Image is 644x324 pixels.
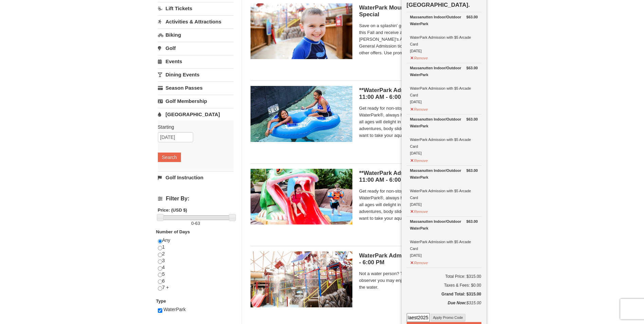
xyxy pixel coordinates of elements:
[251,86,352,142] img: 6619917-726-5d57f225.jpg
[410,53,428,61] button: Remove
[431,314,465,321] button: Apply Promo Code
[359,22,478,56] span: Save on a splashin' good time at Massanutten WaterPark this Fall and receive a free $5 Arcade Car...
[191,221,194,226] span: 0
[158,68,234,81] a: Dining Events
[410,116,478,157] div: WaterPark Admission with $5 Arcade Card [DATE]
[410,218,478,232] div: Massanutten Indoor/Outdoor WaterPark
[410,14,478,54] div: WaterPark Admission with $5 Arcade Card [DATE]
[158,82,234,94] a: Season Passes
[158,29,234,41] a: Biking
[466,167,478,174] strong: $63.00
[410,14,478,27] div: Massanutten Indoor/Outdoor WaterPark
[158,95,234,107] a: Golf Membership
[410,116,478,129] div: Massanutten Indoor/Outdoor WaterPark
[410,167,478,208] div: WaterPark Admission with $5 Arcade Card [DATE]
[466,218,478,225] strong: $63.00
[466,14,478,20] strong: $63.00
[158,124,228,130] label: Starting
[251,251,352,307] img: 6619917-744-d8335919.jpg
[359,252,478,266] h5: WaterPark Admission- Observer | 11:00 AM - 6:00 PM
[359,105,478,139] span: Get ready for non-stop thrills at the Massanutten WaterPark®, always heated to 84° Fahrenheit. Ch...
[410,65,478,78] div: Massanutten Indoor/Outdoor WaterPark
[163,307,186,312] span: WaterPark
[158,152,181,162] button: Search
[158,108,234,121] a: [GEOGRAPHIC_DATA]
[466,116,478,123] strong: $63.00
[407,291,481,298] h5: Grand Total: $315.00
[158,237,234,298] div: Any 1 2 3 4 5 6 7 +
[158,2,234,15] a: Lift Tickets
[359,188,478,222] span: Get ready for non-stop thrills at the Massanutten WaterPark®, always heated to 84° Fahrenheit. Ch...
[407,282,481,289] div: Taxes & Fees: $0.00
[158,196,234,202] h4: Filter By:
[359,270,478,291] span: Not a water person? Then this ticket is just for you. As an observer you may enjoy the WaterPark ...
[407,300,481,313] div: $315.00
[410,156,428,164] button: Remove
[158,15,234,28] a: Activities & Attractions
[156,229,190,234] strong: Number of Days
[251,3,352,59] img: 6619917-1412-d332ca3f.jpg
[158,55,234,68] a: Events
[407,2,470,8] strong: [GEOGRAPHIC_DATA].
[410,167,478,181] div: Massanutten Indoor/Outdoor WaterPark
[410,258,428,266] button: Remove
[410,218,478,259] div: WaterPark Admission with $5 Arcade Card [DATE]
[158,220,234,227] label: -
[158,171,234,184] a: Golf Instruction
[156,299,166,304] strong: Type
[466,65,478,71] strong: $63.00
[359,4,478,18] h5: WaterPark Mountain Harvest [DATE] Special
[407,273,481,280] h6: Total Price: $315.00
[359,170,478,183] h5: **WaterPark Admission - Under 42” Tall | 11:00 AM - 6:00 PM
[251,169,352,224] img: 6619917-738-d4d758dd.jpg
[359,87,478,101] h5: **WaterPark Admission - Over 42” Tall | 11:00 AM - 6:00 PM
[195,221,200,226] span: 63
[410,104,428,113] button: Remove
[410,65,478,105] div: WaterPark Admission with $5 Arcade Card [DATE]
[158,42,234,54] a: Golf
[448,301,466,305] strong: Due Now:
[410,206,428,215] button: Remove
[158,208,187,213] strong: Price: (USD $)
